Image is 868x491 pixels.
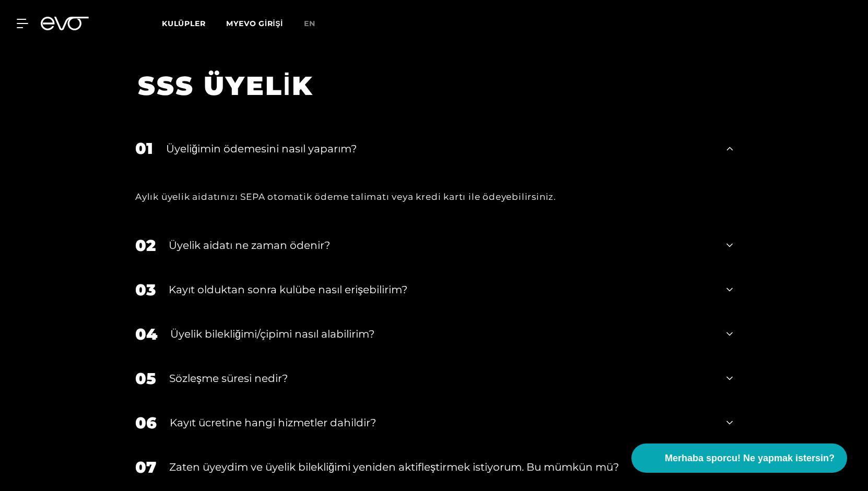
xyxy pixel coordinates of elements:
[135,280,156,300] font: 03
[135,325,157,344] font: 04
[135,458,156,477] font: 07
[135,191,556,202] font: Aylık üyelik aidatınızı SEPA otomatik ödeme talimatı veya kredi kartı ile ödeyebilirsiniz.
[138,70,313,102] font: SSS ÜYELİK
[135,236,156,255] font: 02
[169,239,330,252] font: Üyelik aidatı ne zaman ödenir?
[631,444,847,473] button: Merhaba sporcu! Ne yapmak istersin?
[169,372,288,385] font: Sözleşme süresi nedir?
[135,369,156,388] font: 05
[170,416,376,429] font: Kayıt ücretine hangi hizmetler dahildir?
[304,19,315,28] font: en
[304,18,328,30] a: en
[169,283,407,296] font: Kayıt olduktan sonra kulübe nasıl erişebilirim?
[665,453,835,463] font: Merhaba sporcu! Ne yapmak istersin?
[162,18,226,28] a: Kulüpler
[135,139,153,158] font: 01
[162,19,205,28] font: Kulüpler
[169,461,619,473] font: Zaten üyeydim ve üyelik bilekliğimi yeniden aktifleştirmek istiyorum. Bu mümkün mü?
[226,19,283,28] a: MYEVO GİRİŞİ
[135,413,157,433] font: 06
[166,142,357,155] font: Üyeliğimin ödemesini nasıl yaparım?
[170,328,374,340] font: Üyelik bilekliğimi/çipimi nasıl alabilirim?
